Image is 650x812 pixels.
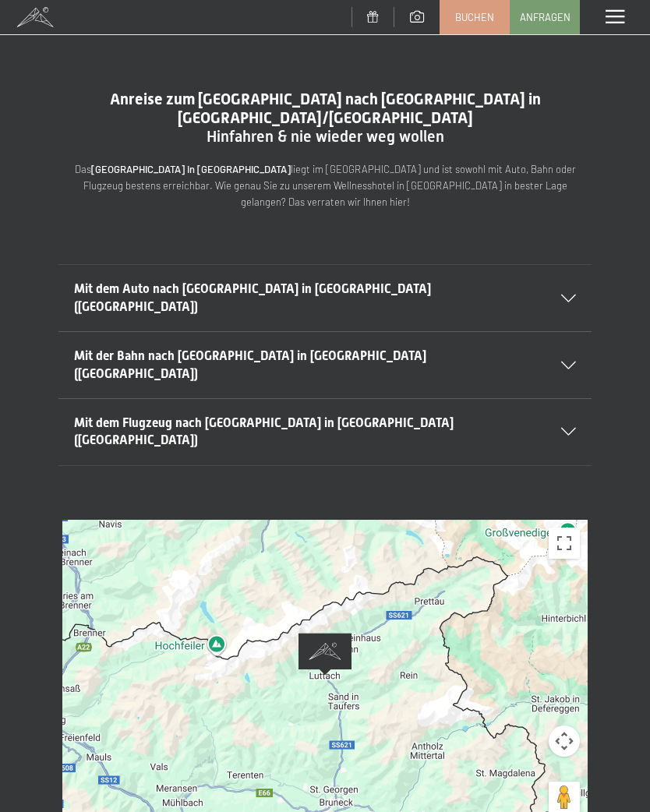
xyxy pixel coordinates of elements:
[455,10,494,24] span: Buchen
[62,161,588,210] p: Das liegt im [GEOGRAPHIC_DATA] und ist sowohl mit Auto, Bahn oder Flugzeug bestens erreichbar. Wi...
[74,415,454,447] span: Mit dem Flugzeug nach [GEOGRAPHIC_DATA] in [GEOGRAPHIC_DATA] ([GEOGRAPHIC_DATA])
[74,348,426,380] span: Mit der Bahn nach [GEOGRAPHIC_DATA] in [GEOGRAPHIC_DATA] ([GEOGRAPHIC_DATA])
[440,1,509,34] a: Buchen
[110,90,541,127] span: Anreise zum [GEOGRAPHIC_DATA] nach [GEOGRAPHIC_DATA] in [GEOGRAPHIC_DATA]/[GEOGRAPHIC_DATA]
[292,627,358,682] div: Alpine Luxury SPA Resort SCHWARZENSTEIN
[207,127,444,146] span: Hinfahren & nie wieder weg wollen
[510,1,579,34] a: Anfragen
[520,10,571,24] span: Anfragen
[91,163,291,175] strong: [GEOGRAPHIC_DATA] in [GEOGRAPHIC_DATA]
[549,528,580,559] button: Vollbildansicht ein/aus
[549,726,580,757] button: Kamerasteuerung für die Karte
[74,281,431,313] span: Mit dem Auto nach [GEOGRAPHIC_DATA] in [GEOGRAPHIC_DATA] ([GEOGRAPHIC_DATA])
